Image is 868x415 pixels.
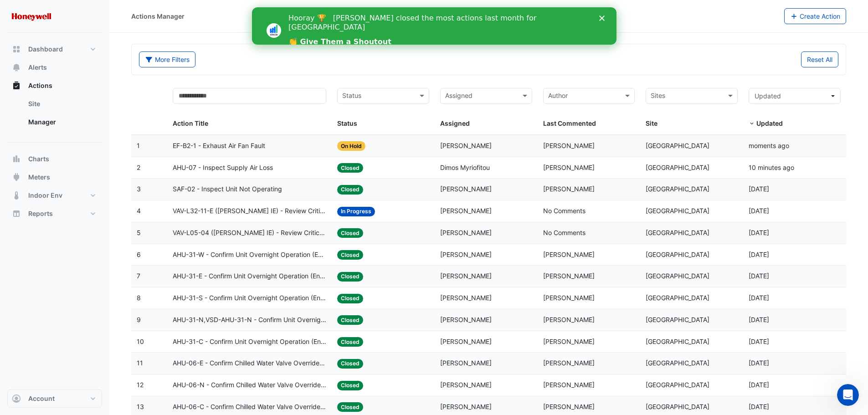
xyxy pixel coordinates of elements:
[7,77,102,95] button: Actions
[440,164,490,171] span: Dimos Myriofitou
[646,251,709,258] span: [GEOGRAPHIC_DATA]
[337,381,363,390] span: Closed
[7,95,102,135] div: Actions
[337,272,363,282] span: Closed
[440,316,492,323] span: [PERSON_NAME]
[173,163,273,173] span: AHU-07 - Inspect Supply Air Loss
[137,142,140,149] span: 1
[646,207,709,215] span: [GEOGRAPHIC_DATA]
[749,229,769,236] span: 2025-07-07T11:36:36.786
[137,251,141,258] span: 6
[749,316,769,323] span: 2025-06-24T11:19:07.611
[137,207,141,215] span: 4
[440,142,492,149] span: [PERSON_NAME]
[646,338,709,345] span: [GEOGRAPHIC_DATA]
[36,30,139,40] a: 👏 Give Them a Shoutout
[543,229,586,236] span: No Comments
[646,359,709,367] span: [GEOGRAPHIC_DATA]
[440,272,492,280] span: [PERSON_NAME]
[28,154,49,164] span: Charts
[12,63,21,72] app-icon: Alerts
[337,163,363,173] span: Closed
[749,403,769,410] span: 2025-06-23T17:56:49.897
[21,95,102,113] a: Site
[7,205,102,223] button: Reports
[543,119,596,127] span: Last Commented
[7,168,102,186] button: Meters
[646,403,709,410] span: [GEOGRAPHIC_DATA]
[440,403,492,410] span: [PERSON_NAME]
[337,359,363,369] span: Closed
[440,294,492,302] span: [PERSON_NAME]
[252,7,616,45] iframe: Intercom live chat banner
[173,228,326,238] span: VAV-L05-04 ([PERSON_NAME] IE) - Review Critical Sensor Outside Range
[749,164,794,171] span: 2025-08-12T13:23:55.010
[755,92,781,100] span: Updated
[11,7,52,26] img: Company Logo
[131,11,185,21] div: Actions Manager
[137,164,140,171] span: 2
[646,185,709,193] span: [GEOGRAPHIC_DATA]
[7,389,102,408] button: Account
[749,338,769,345] span: 2025-06-24T11:12:06.733
[337,185,363,195] span: Closed
[749,142,789,149] span: 2025-08-12T13:35:13.364
[28,45,63,54] span: Dashboard
[173,184,282,195] span: SAF-02 - Inspect Unit Not Operating
[646,294,709,302] span: [GEOGRAPHIC_DATA]
[173,206,326,216] span: VAV-L32-11-E ([PERSON_NAME] IE) - Review Critical Sensor Outside Range
[7,150,102,168] button: Charts
[543,272,595,280] span: [PERSON_NAME]
[337,250,363,260] span: Closed
[440,185,492,193] span: [PERSON_NAME]
[801,51,838,67] button: Reset All
[543,316,595,323] span: [PERSON_NAME]
[543,164,595,171] span: [PERSON_NAME]
[12,81,21,90] app-icon: Actions
[12,154,21,164] app-icon: Charts
[173,119,208,127] span: Action Title
[440,229,492,236] span: [PERSON_NAME]
[12,209,21,218] app-icon: Reports
[7,58,102,77] button: Alerts
[440,251,492,258] span: [PERSON_NAME]
[646,272,709,280] span: [GEOGRAPHIC_DATA]
[749,381,769,389] span: 2025-06-23T17:57:00.979
[646,142,709,149] span: [GEOGRAPHIC_DATA]
[173,315,326,325] span: AHU-31-N,VSD-AHU-31-N - Confirm Unit Overnight Operation (Energy Waste)
[137,316,141,323] span: 9
[139,51,195,67] button: More Filters
[137,381,144,389] span: 12
[749,185,769,193] span: 2025-07-17T14:56:57.816
[12,173,21,182] app-icon: Meters
[646,316,709,323] span: [GEOGRAPHIC_DATA]
[337,315,363,325] span: Closed
[137,229,141,236] span: 5
[646,229,709,236] span: [GEOGRAPHIC_DATA]
[543,142,595,149] span: [PERSON_NAME]
[28,81,52,90] span: Actions
[173,337,326,347] span: AHU-31-C - Confirm Unit Overnight Operation (Energy Waste)
[440,381,492,389] span: [PERSON_NAME]
[28,63,47,72] span: Alerts
[173,141,265,151] span: EF-B2-1 - Exhaust Air Fan Fault
[756,119,783,127] span: Updated
[173,380,326,390] span: AHU-06-N - Confirm Chilled Water Valve Override Closed
[543,294,595,302] span: [PERSON_NAME]
[173,250,326,260] span: AHU-31-W - Confirm Unit Overnight Operation (Energy Waste)
[28,173,50,182] span: Meters
[337,402,363,412] span: Closed
[173,293,326,303] span: AHU-31-S - Confirm Unit Overnight Operation (Energy Waste)
[440,338,492,345] span: [PERSON_NAME]
[543,338,595,345] span: [PERSON_NAME]
[646,119,657,127] span: Site
[440,359,492,367] span: [PERSON_NAME]
[337,207,375,216] span: In Progress
[837,384,859,406] iframe: Intercom live chat
[173,358,326,369] span: AHU-06-E - Confirm Chilled Water Valve Override Closed
[749,294,769,302] span: 2025-06-24T11:19:18.667
[749,359,769,367] span: 2025-06-23T17:57:10.561
[749,272,769,280] span: 2025-06-24T11:19:30.500
[347,8,356,14] div: Close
